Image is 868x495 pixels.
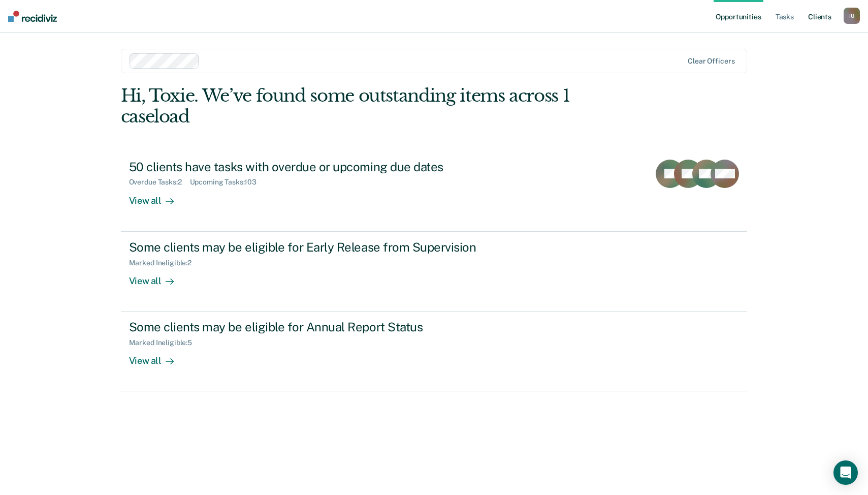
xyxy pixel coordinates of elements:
[121,85,622,127] div: Hi, Toxie. We’ve found some outstanding items across 1 caseload
[129,267,186,287] div: View all
[129,160,486,174] div: 50 clients have tasks with overdue or upcoming due dates
[121,151,748,231] a: 50 clients have tasks with overdue or upcoming due datesOverdue Tasks:2Upcoming Tasks:103View all
[129,187,186,206] div: View all
[844,8,860,24] div: I U
[844,8,860,24] button: IU
[129,320,486,334] div: Some clients may be eligible for Annual Report Status
[121,312,748,391] a: Some clients may be eligible for Annual Report StatusMarked Ineligible:5View all
[190,178,265,187] div: Upcoming Tasks : 103
[129,240,486,255] div: Some clients may be eligible for Early Release from Supervision
[833,460,858,485] div: Open Intercom Messenger
[129,347,186,367] div: View all
[129,259,200,267] div: Marked Ineligible : 2
[8,11,57,22] img: Recidiviz
[129,338,200,347] div: Marked Ineligible : 5
[129,178,190,187] div: Overdue Tasks : 2
[688,57,734,66] div: Clear officers
[121,231,748,312] a: Some clients may be eligible for Early Release from SupervisionMarked Ineligible:2View all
